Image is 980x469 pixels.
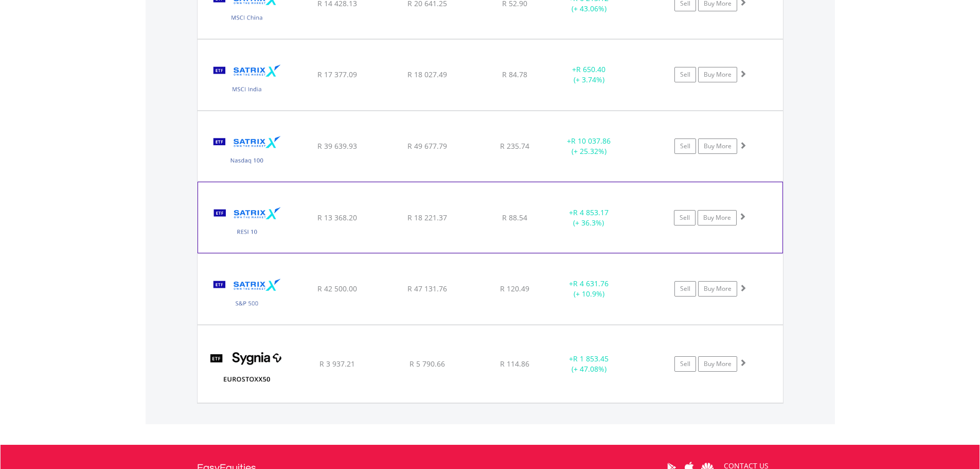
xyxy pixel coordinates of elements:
[407,213,447,222] span: R 18 221.37
[317,70,357,79] span: R 17 377.09
[674,67,696,82] a: Sell
[319,359,355,369] span: R 3 937.21
[550,64,628,85] div: + (+ 3.74%)
[502,213,527,222] span: R 88.54
[409,359,445,369] span: R 5 790.66
[576,64,605,74] span: R 650.40
[550,354,628,374] div: + (+ 47.08%)
[500,141,529,151] span: R 235.74
[317,141,357,151] span: R 39 639.93
[407,70,447,79] span: R 18 027.49
[698,138,737,154] a: Buy More
[571,136,611,146] span: R 10 037.86
[674,281,696,297] a: Sell
[502,70,527,79] span: R 84.78
[203,53,291,108] img: TFSA.STXNDA.png
[674,210,696,225] a: Sell
[550,207,627,228] div: + (+ 36.3%)
[674,138,696,154] a: Sell
[203,338,291,400] img: TFSA.SYGEU.png
[698,210,737,225] a: Buy More
[317,213,357,222] span: R 13 368.20
[407,141,447,151] span: R 49 677.79
[674,356,696,372] a: Sell
[317,284,357,293] span: R 42 500.00
[550,279,628,299] div: + (+ 10.9%)
[573,279,609,288] span: R 4 631.76
[698,67,737,82] a: Buy More
[203,124,291,179] img: TFSA.STXNDQ.png
[698,281,737,297] a: Buy More
[573,207,609,217] span: R 4 853.17
[203,195,292,250] img: TFSA.STXRES.png
[550,136,628,157] div: + (+ 25.32%)
[500,359,529,369] span: R 114.86
[698,356,737,372] a: Buy More
[573,354,609,363] span: R 1 853.45
[500,284,529,293] span: R 120.49
[203,267,291,322] img: TFSA.STX500.png
[407,284,447,293] span: R 47 131.76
